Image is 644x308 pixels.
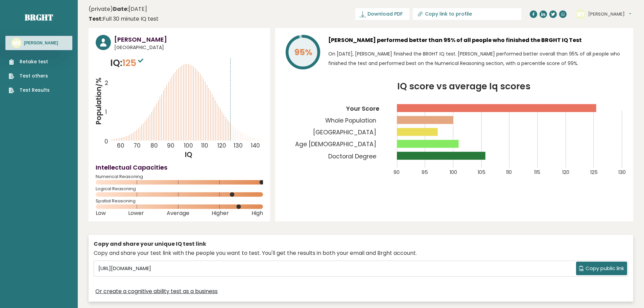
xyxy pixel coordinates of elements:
[251,141,260,150] tspan: 140
[89,15,103,23] b: Test:
[562,169,569,176] tspan: 120
[393,169,400,176] tspan: 90
[586,265,624,272] span: Copy public link
[185,150,193,159] tspan: IQ
[576,262,627,275] button: Copy public link
[25,12,53,23] a: Brght
[9,58,50,65] a: Retake test
[328,35,626,46] h3: [PERSON_NAME] performed better than 95% of all people who finished the BRGHT IQ Test
[113,5,128,13] b: Date:
[313,128,376,136] tspan: [GEOGRAPHIC_DATA]
[96,163,263,172] h4: Intellectual Capacities
[113,5,147,13] time: [DATE]
[167,141,174,150] tspan: 90
[294,46,312,58] tspan: 95%
[346,105,379,113] tspan: Your Score
[325,116,376,125] tspan: Whole Population
[134,141,141,150] tspan: 70
[13,39,21,47] text: MY
[122,57,145,69] span: 125
[128,212,144,215] span: Lower
[9,72,50,80] a: Test others
[110,56,145,70] p: IQ:
[506,169,512,176] tspan: 110
[234,141,243,150] tspan: 130
[367,10,403,18] span: Download PDF
[397,80,530,92] tspan: IQ score vs average Iq scores
[96,200,263,202] span: Spatial Reasoning
[94,240,628,248] div: Copy and share your unique IQ test link
[96,212,106,215] span: Low
[94,249,628,257] div: Copy and share your test link with the people you want to test. You'll get the results in both yo...
[618,169,626,176] tspan: 130
[588,11,631,18] button: [PERSON_NAME]
[534,169,540,176] tspan: 115
[105,108,107,116] tspan: 1
[590,169,598,176] tspan: 125
[184,141,193,150] tspan: 100
[478,169,485,176] tspan: 105
[104,137,108,146] tspan: 0
[328,152,376,160] tspan: Doctoral Degree
[105,79,108,87] tspan: 2
[212,212,229,215] span: Higher
[95,287,218,295] a: Or create a cognitive ability test as a business
[252,212,263,215] span: High
[117,141,124,150] tspan: 60
[96,188,263,190] span: Logical Reasoning
[328,49,626,68] p: On [DATE], [PERSON_NAME] finished the BRGHT IQ test. [PERSON_NAME] performed better overall than ...
[89,5,159,23] div: (private)
[96,175,263,178] span: Numerical Reasoning
[422,169,428,176] tspan: 95
[217,141,226,150] tspan: 120
[94,78,103,125] tspan: Population/%
[114,44,263,51] span: [GEOGRAPHIC_DATA]
[89,15,159,23] div: Full 30 minute IQ test
[114,35,263,44] h3: [PERSON_NAME]
[150,141,158,150] tspan: 80
[167,212,189,215] span: Average
[24,40,58,46] h3: [PERSON_NAME]
[577,10,586,18] text: MY
[355,8,409,20] a: Download PDF
[201,141,208,150] tspan: 110
[9,87,50,94] a: Test Results
[295,140,376,148] tspan: Age [DEMOGRAPHIC_DATA]
[450,169,457,176] tspan: 100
